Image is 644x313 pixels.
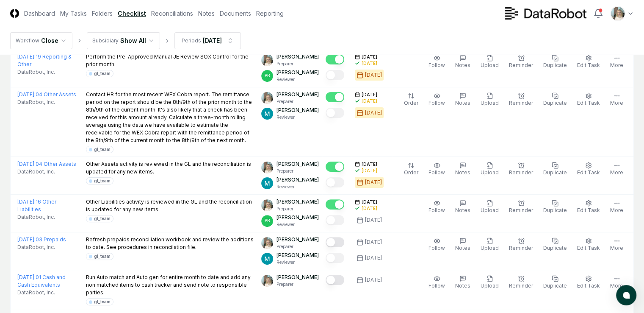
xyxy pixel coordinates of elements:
[94,215,111,222] div: gl_team
[326,108,344,118] button: Mark complete
[479,236,500,254] button: Upload
[10,32,241,49] nav: breadcrumb
[17,213,55,221] span: DataRobot, Inc.
[326,54,344,64] button: Mark complete
[276,236,319,243] p: [PERSON_NAME]
[362,92,377,98] span: [DATE]
[427,160,447,178] button: Follow
[118,9,146,18] a: Checklist
[455,207,470,213] span: Notes
[608,53,625,71] button: More
[17,289,55,296] span: DataRobot, Inc.
[427,274,447,291] button: Follow
[453,53,472,71] button: Notes
[276,114,319,120] p: Reviewer
[326,162,344,172] button: Mark complete
[362,199,377,205] span: [DATE]
[94,299,111,305] div: gl_team
[509,62,533,68] span: Reminder
[326,70,344,80] button: Mark complete
[326,92,344,102] button: Mark complete
[86,160,255,176] p: Other Assets activity is reviewed in the GL and the reconciliation is updated for any new items.
[17,198,36,205] span: [DATE] :
[86,53,255,68] p: Perform the Pre-Approved Manual JE Review SOX Control for the prior month.
[174,32,241,49] button: Periods[DATE]
[17,198,56,212] a: [DATE]:16 Other Liabilities
[402,160,420,178] button: Order
[10,9,19,18] img: Logo
[455,62,470,68] span: Notes
[94,146,111,153] div: gl_team
[17,274,36,280] span: [DATE] :
[542,53,569,71] button: Duplicate
[455,245,470,251] span: Notes
[479,160,500,178] button: Upload
[60,9,87,18] a: My Tasks
[481,100,499,106] span: Upload
[365,216,382,224] div: [DATE]
[509,100,533,106] span: Reminder
[276,259,319,265] p: Reviewer
[362,60,377,67] div: [DATE]
[94,70,111,77] div: gl_team
[575,198,602,216] button: Edit Task
[17,274,66,288] a: [DATE]:01 Cash and Cash Equivalents
[365,276,382,284] div: [DATE]
[265,73,270,79] span: PB
[261,275,273,287] img: ACg8ocKh93A2PVxV7CaGalYBgc3fGwopTyyIAwAiiQ5buQbeS2iRnTQ=s96-c
[479,274,500,291] button: Upload
[542,274,569,291] button: Duplicate
[276,160,319,168] p: [PERSON_NAME]
[402,91,420,109] button: Order
[509,282,533,289] span: Reminder
[577,62,600,68] span: Edit Task
[455,100,470,106] span: Notes
[261,237,273,249] img: ACg8ocKh93A2PVxV7CaGalYBgc3fGwopTyyIAwAiiQ5buQbeS2iRnTQ=s96-c
[326,215,344,225] button: Mark complete
[220,9,251,18] a: Documents
[453,274,472,291] button: Notes
[507,236,535,254] button: Reminder
[86,236,255,251] p: Refresh prepaids reconciliation workbook and review the additions to date. See procedures in reco...
[326,199,344,210] button: Mark complete
[17,168,55,176] span: DataRobot, Inc.
[428,207,445,213] span: Follow
[276,274,319,281] p: [PERSON_NAME]
[276,198,319,206] p: [PERSON_NAME]
[276,252,319,259] p: [PERSON_NAME]
[17,98,55,106] span: DataRobot, Inc.
[24,9,55,18] a: Dashboard
[17,68,55,76] span: DataRobot, Inc.
[151,9,193,18] a: Reconciliations
[276,243,319,250] p: Preparer
[575,274,602,291] button: Edit Task
[608,91,625,109] button: More
[362,205,377,212] div: [DATE]
[479,53,500,71] button: Upload
[543,282,567,289] span: Duplicate
[276,106,319,114] p: [PERSON_NAME]
[507,198,535,216] button: Reminder
[543,207,567,213] span: Duplicate
[203,36,222,45] div: [DATE]
[404,169,418,176] span: Order
[261,162,273,173] img: ACg8ocKh93A2PVxV7CaGalYBgc3fGwopTyyIAwAiiQ5buQbeS2iRnTQ=s96-c
[17,236,66,243] a: [DATE]:03 Prepaids
[94,253,111,260] div: gl_team
[428,62,445,68] span: Follow
[17,91,76,98] a: [DATE]:04 Other Assets
[276,76,319,83] p: Reviewer
[265,218,270,224] span: PB
[362,98,377,104] div: [DATE]
[362,161,377,168] span: [DATE]
[276,214,319,221] p: [PERSON_NAME]
[481,282,499,289] span: Upload
[276,61,319,67] p: Preparer
[256,9,284,18] a: Reporting
[577,100,600,106] span: Edit Task
[507,53,535,71] button: Reminder
[481,245,499,251] span: Upload
[575,91,602,109] button: Edit Task
[542,160,569,178] button: Duplicate
[542,198,569,216] button: Duplicate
